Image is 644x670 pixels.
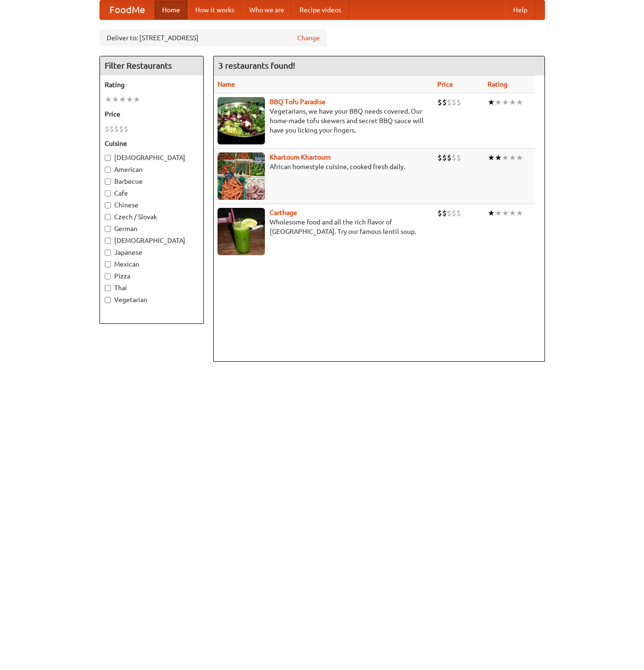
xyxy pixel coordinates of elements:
p: African homestyle cuisine, cooked fresh daily. [218,162,430,171]
input: Cafe [105,190,111,197]
label: Thai [105,283,199,293]
input: [DEMOGRAPHIC_DATA] [105,238,111,244]
li: ★ [105,94,112,105]
a: FoodMe [100,0,154,19]
li: $ [442,97,447,107]
label: Czech / Slovak [105,212,199,222]
li: ★ [112,94,119,105]
li: ★ [133,94,140,105]
li: $ [452,97,456,107]
li: $ [452,152,456,163]
p: Vegetarians, we have your BBQ needs covered. Our home-made tofu skewers and secret BBQ sauce will... [218,107,430,135]
label: Vegetarian [105,295,199,304]
li: ★ [516,97,523,107]
a: Home [154,0,188,19]
li: $ [442,152,447,163]
h5: Rating [105,80,199,89]
li: ★ [509,152,516,163]
input: Japanese [105,250,111,256]
input: [DEMOGRAPHIC_DATA] [105,155,111,161]
li: $ [105,124,109,134]
label: Chinese [105,200,199,210]
li: ★ [516,152,523,163]
input: American [105,167,111,173]
h4: Filter Restaurants [100,56,203,75]
li: ★ [495,208,502,218]
li: ★ [488,97,495,107]
a: BBQ Tofu Paradise [270,98,326,106]
li: $ [114,124,119,134]
li: ★ [488,208,495,218]
input: Barbecue [105,179,111,185]
li: ★ [509,208,516,218]
h5: Price [105,109,199,119]
li: ★ [119,94,126,105]
ng-pluralize: 3 restaurants found! [218,61,295,70]
input: German [105,226,111,232]
li: ★ [516,208,523,218]
input: Mexican [105,261,111,268]
a: Rating [488,80,508,88]
label: Cafe [105,188,199,198]
img: tofuparadise.jpg [218,97,265,144]
li: $ [447,208,452,218]
li: $ [437,208,442,218]
input: Thai [105,285,111,291]
li: ★ [502,208,509,218]
a: Carthage [270,209,297,216]
li: ★ [495,152,502,163]
li: $ [447,152,452,163]
li: $ [442,208,447,218]
li: ★ [126,94,133,105]
a: Price [437,80,453,88]
li: ★ [495,97,502,107]
li: ★ [509,97,516,107]
li: $ [437,97,442,107]
li: $ [456,152,461,163]
li: $ [124,124,128,134]
a: Khartoum Khartoum [270,153,331,161]
li: $ [119,124,124,134]
img: carthage.jpg [218,208,265,255]
li: $ [109,124,114,134]
a: Who we are [242,0,292,19]
li: $ [452,208,456,218]
input: Pizza [105,273,111,279]
label: Japanese [105,248,199,257]
img: khartoum.jpg [218,152,265,200]
li: $ [456,208,461,218]
li: $ [437,152,442,163]
label: German [105,224,199,233]
a: How it works [188,0,242,19]
p: Wholesome food and all the rich flavor of [GEOGRAPHIC_DATA]. Try our famous lentil soup. [218,217,430,236]
a: Recipe videos [292,0,349,19]
h5: Cuisine [105,139,199,148]
input: Vegetarian [105,297,111,303]
label: [DEMOGRAPHIC_DATA] [105,153,199,162]
li: ★ [502,97,509,107]
a: Help [506,0,535,19]
label: Pizza [105,271,199,281]
li: ★ [488,152,495,163]
input: Czech / Slovak [105,214,111,220]
label: Mexican [105,259,199,269]
label: [DEMOGRAPHIC_DATA] [105,236,199,245]
a: Name [218,80,235,88]
div: Deliver to: [STREET_ADDRESS] [100,29,327,46]
label: American [105,165,199,174]
input: Chinese [105,202,111,208]
li: ★ [502,152,509,163]
label: Barbecue [105,177,199,186]
li: $ [456,97,461,107]
a: Change [297,33,320,43]
li: $ [447,97,452,107]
